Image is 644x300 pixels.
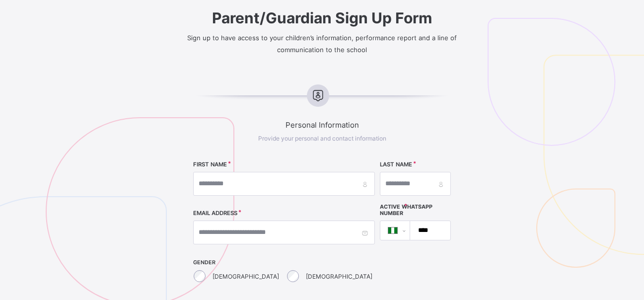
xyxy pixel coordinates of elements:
label: [DEMOGRAPHIC_DATA] [213,273,279,280]
label: FIRST NAME [193,161,227,168]
span: Parent/Guardian Sign Up Form [161,9,483,27]
label: EMAIL ADDRESS [193,210,237,217]
span: Sign up to have access to your children’s information, performance report and a line of communica... [187,34,457,54]
label: [DEMOGRAPHIC_DATA] [306,273,372,280]
label: LAST NAME [380,161,412,168]
span: GENDER [193,259,375,266]
span: Personal Information [161,120,483,130]
span: Provide your personal and contact information [258,135,386,142]
label: Active WhatsApp Number [380,204,451,217]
